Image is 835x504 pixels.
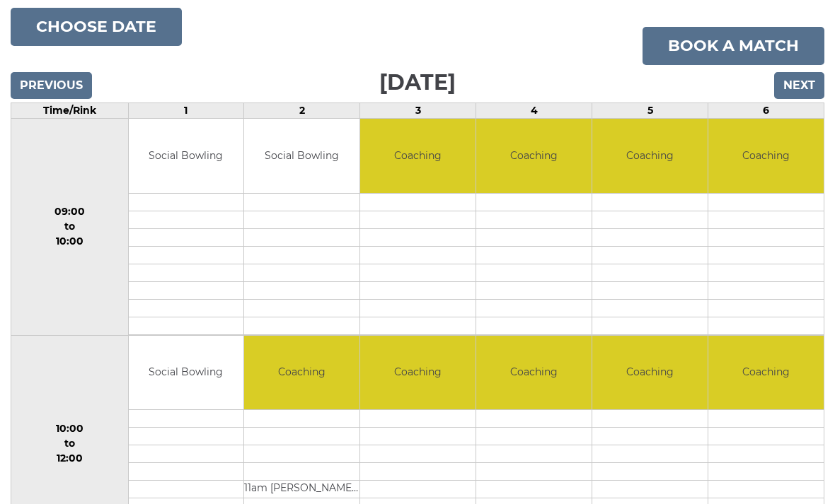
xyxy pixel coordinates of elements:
[708,119,824,193] td: Coaching
[592,336,708,410] td: Coaching
[11,72,92,99] input: Previous
[774,72,824,99] input: Next
[129,119,244,193] td: Social Bowling
[360,119,476,193] td: Coaching
[592,103,708,119] td: 5
[476,336,592,410] td: Coaching
[244,336,359,410] td: Coaching
[476,119,592,193] td: Coaching
[708,336,824,410] td: Coaching
[128,103,244,119] td: 1
[643,27,824,65] a: Book a match
[244,119,359,193] td: Social Bowling
[476,103,592,119] td: 4
[11,103,129,119] td: Time/Rink
[244,481,359,498] td: 11am [PERSON_NAME] (Lesson 1)
[708,103,824,119] td: 6
[592,119,708,193] td: Coaching
[244,103,360,119] td: 2
[360,336,476,410] td: Coaching
[129,336,244,410] td: Social Bowling
[360,103,476,119] td: 3
[11,8,182,46] button: Choose date
[11,119,129,336] td: 09:00 to 10:00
